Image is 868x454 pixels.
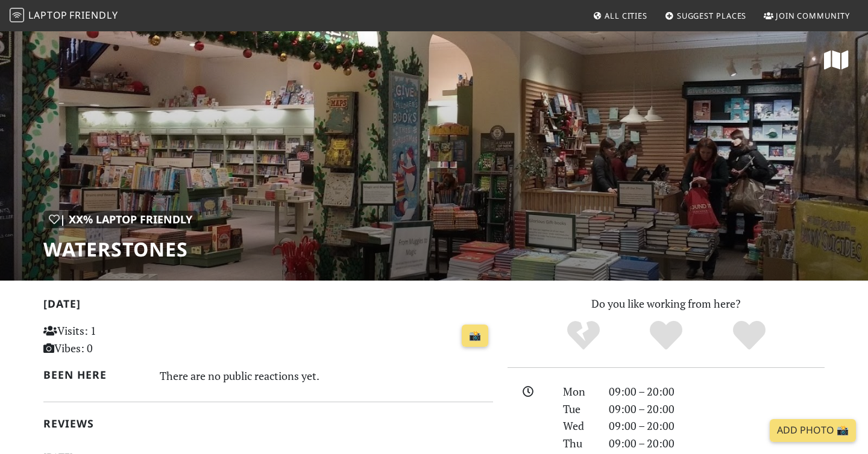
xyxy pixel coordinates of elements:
h1: Waterstones [43,238,198,261]
div: Yes [624,319,708,352]
span: Friendly [69,8,118,22]
p: Visits: 1 Vibes: 0 [43,322,184,357]
span: All Cities [605,10,647,21]
a: Add Photo 📸 [770,419,856,442]
a: Join Community [759,5,855,26]
div: Thu [556,435,602,452]
a: All Cities [588,5,652,26]
img: LaptopFriendly [10,8,24,22]
span: Suggest Places [677,10,747,21]
h2: Reviews [43,417,493,430]
a: LaptopFriendly LaptopFriendly [10,5,118,26]
h2: Been here [43,368,145,381]
div: No [542,319,625,352]
div: | XX% Laptop Friendly [43,211,198,228]
div: 09:00 – 20:00 [602,417,832,435]
div: Wed [556,417,602,435]
a: 📸 [462,325,488,347]
h2: [DATE] [43,297,493,315]
div: 09:00 – 20:00 [602,400,832,418]
div: Mon [556,383,602,400]
span: Join Community [776,10,850,21]
div: There are no public reactions yet. [160,366,494,385]
div: 09:00 – 20:00 [602,383,832,400]
div: Tue [556,400,602,418]
a: Suggest Places [660,5,752,26]
span: Laptop [28,8,68,22]
p: Do you like working from here? [508,295,825,313]
div: 09:00 – 20:00 [602,435,832,452]
div: Definitely! [708,319,791,352]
